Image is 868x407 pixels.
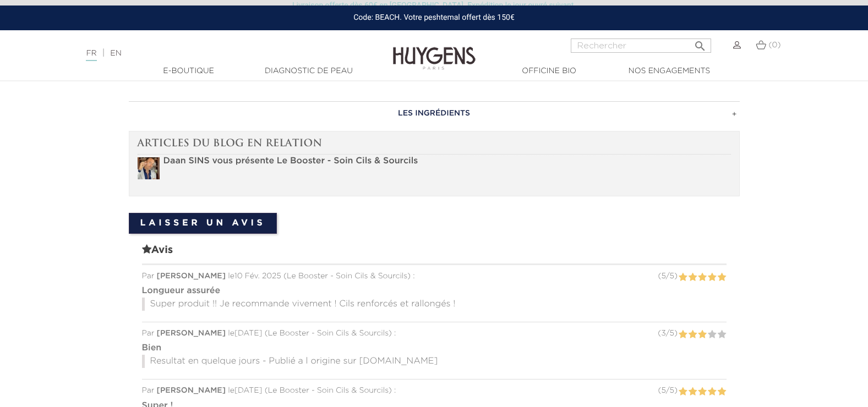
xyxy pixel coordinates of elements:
[707,385,717,399] label: 4
[669,329,674,337] span: 5
[658,271,677,282] div: ( / )
[110,50,121,57] a: EN
[717,271,727,284] label: 5
[678,271,687,284] label: 1
[142,287,221,295] strong: Longueur assurée
[80,47,353,60] div: |
[157,329,226,337] span: [PERSON_NAME]
[697,385,707,399] label: 3
[707,271,717,284] label: 4
[669,272,674,280] span: 5
[669,387,674,394] span: 5
[678,385,687,399] label: 1
[142,328,727,339] div: Par le [DATE] ( ) :
[678,328,687,342] label: 1
[393,29,476,71] img: Huygens
[688,385,697,399] label: 2
[697,271,707,284] label: 3
[86,50,96,61] a: FR
[163,157,418,166] a: Daan SINS vous présente Le Booster - Soin Cils & Sourcils
[614,65,724,77] a: Nos engagements
[268,329,389,337] span: Le Booster - Soin Cils & Sourcils
[142,243,727,265] span: Avis
[254,65,364,77] a: Diagnostic de peau
[494,65,604,77] a: Officine Bio
[658,385,677,397] div: ( / )
[142,298,727,311] p: Super produit !! Je recommande vivement ! Cils renforcés et rallongés !
[690,35,710,50] button: 
[129,213,277,234] a: Laisser un avis
[661,387,665,394] span: 5
[287,272,407,280] span: Le Booster - Soin Cils & Sourcils
[129,101,740,125] a: LES INGRÉDIENTS
[142,355,727,368] p: Resultat en quelque jours - Publié a l origine sur [DOMAIN_NAME]
[138,157,160,179] img: Daan SINS vous présente Le Booster - Soin Cils & Sourcils
[688,328,697,342] label: 2
[717,385,727,399] label: 5
[717,328,727,342] label: 5
[157,272,226,280] span: [PERSON_NAME]
[707,328,717,342] label: 4
[661,329,665,337] span: 3
[134,65,244,77] a: E-Boutique
[769,41,781,49] span: (0)
[142,385,727,397] div: Par le [DATE] ( ) :
[694,36,707,50] i: 
[688,271,697,284] label: 2
[571,38,711,53] input: Rechercher
[142,271,727,282] div: Par le 10 Fév. 2025 ( ) :
[268,387,389,394] span: Le Booster - Soin Cils & Sourcils
[658,328,678,339] div: ( / )
[138,137,731,155] h3: Articles du blog en relation
[157,387,226,394] span: [PERSON_NAME]
[697,328,707,342] label: 3
[661,272,665,280] span: 5
[142,344,162,353] strong: Bien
